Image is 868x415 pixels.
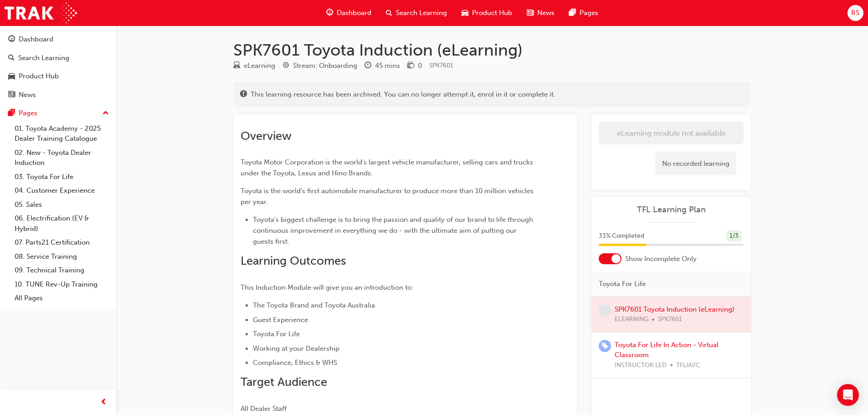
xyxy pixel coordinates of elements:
[365,62,371,70] span: clock-icon
[19,71,59,82] div: Product Hub
[8,72,15,81] span: car-icon
[726,230,742,242] div: 1 / 3
[19,34,53,45] div: Dashboard
[18,53,69,63] div: Search Learning
[562,4,606,22] a: pages-iconPages
[396,8,447,18] span: Search Learning
[625,254,697,264] span: Show Incomplete Only
[253,215,535,246] span: Toyota's biggest challenge is to bring the passion and quality of our brand to life through conti...
[253,359,337,367] span: Compliance, Ethics & WHS
[407,60,422,72] div: Price
[4,68,113,85] a: Product Hub
[580,8,598,18] span: Pages
[847,5,863,21] button: RS
[11,198,113,212] a: 05. Sales
[5,3,77,23] img: Trak
[241,283,413,292] span: This Induction Module will give you an introduction to:
[11,184,113,198] a: 04. Customer Experience
[103,108,109,119] span: up-icon
[11,291,113,305] a: All Pages
[244,61,275,71] div: eLearning
[365,60,400,72] div: Duration
[599,340,611,352] span: learningRecordVerb_ENROLL-icon
[11,122,113,146] a: 01. Toyota Academy - 2025 Dealer Training Catalogue
[282,60,357,72] div: Stream
[4,87,113,103] a: News
[8,109,15,118] span: pages-icon
[251,89,555,100] span: This learning resource has been archived. You can no longer attempt it, enrol in it or complete it.
[11,146,113,170] a: 02. New - Toyota Dealer Induction
[386,7,392,19] span: search-icon
[253,316,308,324] span: Guest Experience
[8,91,15,99] span: news-icon
[11,277,113,292] a: 10. TUNE Rev-Up Training
[8,36,15,44] span: guage-icon
[599,205,744,215] a: TFL Learning Plan
[241,187,535,206] span: Toyota is the world's first automobile manufacturer to produce more than 10 million vehicles per ...
[293,61,357,71] div: Stream: Onboarding
[615,341,719,359] a: Toyota For Life In Action - Virtual Classroom
[454,4,519,22] a: car-iconProduct Hub
[851,8,859,18] span: RS
[11,250,113,264] a: 08. Service Training
[4,105,113,122] button: Pages
[519,4,562,22] a: news-iconNews
[253,344,339,353] span: Working at your Dealership
[4,50,113,67] a: Search Learning
[241,254,346,268] span: Learning Outcomes
[599,231,644,241] span: 33 % Completed
[599,279,646,289] span: Toyota For Life
[241,158,535,177] span: Toyota Motor Corporation is the world's largest vehicle manufacturer, selling cars and trucks und...
[233,62,240,70] span: learningResourceType_ELEARNING-icon
[615,360,667,371] span: INSTRUCTOR LED
[233,60,275,72] div: Type
[375,61,400,71] div: 45 mins
[418,61,422,71] div: 0
[337,8,371,18] span: Dashboard
[19,108,37,118] div: Pages
[837,384,859,406] div: Open Intercom Messenger
[676,360,700,371] span: TFLIAVC
[11,211,113,236] a: 06. Electrification (EV & Hybrid)
[240,91,247,99] span: exclaim-icon
[537,8,555,18] span: News
[233,40,751,60] h1: SPK7601 Toyota Induction (eLearning)
[253,301,375,309] span: The Toyota Brand and Toyota Australia
[241,405,287,413] span: All Dealer Staff
[253,330,300,338] span: Toyota For Life
[569,7,576,19] span: pages-icon
[462,7,468,19] span: car-icon
[326,7,333,19] span: guage-icon
[8,54,15,62] span: search-icon
[655,152,736,176] div: No recorded learning
[379,4,454,22] a: search-iconSearch Learning
[527,7,534,19] span: news-icon
[11,236,113,250] a: 07. Parts21 Certification
[11,263,113,277] a: 09. Technical Training
[4,31,113,48] a: Dashboard
[319,4,379,22] a: guage-iconDashboard
[472,8,512,18] span: Product Hub
[241,129,292,143] span: Overview
[599,122,744,144] button: eLearning module not available
[4,29,113,105] button: DashboardSearch LearningProduct HubNews
[19,90,36,100] div: News
[100,397,107,408] span: prev-icon
[599,304,611,317] span: learningRecordVerb_NONE-icon
[241,375,327,389] span: Target Audience
[429,61,453,69] span: Learning resource code
[11,170,113,184] a: 03. Toyota For Life
[282,62,289,70] span: target-icon
[407,62,414,70] span: money-icon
